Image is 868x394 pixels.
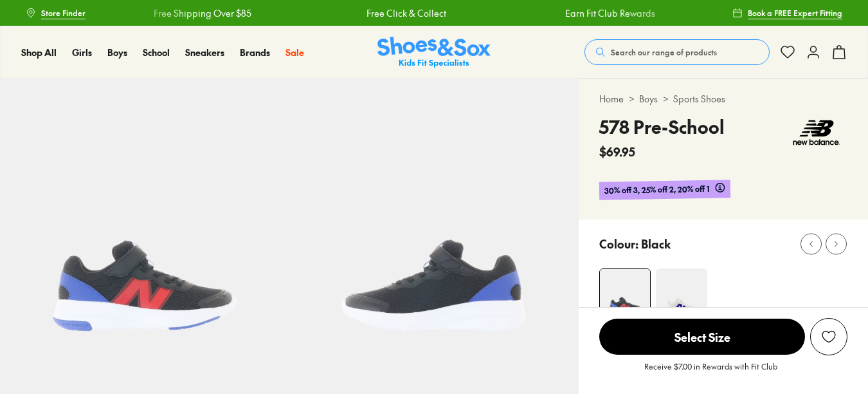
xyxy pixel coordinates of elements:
[21,46,57,59] span: Shop All
[107,46,127,59] span: Boys
[599,92,847,106] div: > >
[599,143,635,160] span: $69.95
[72,46,92,59] a: Girls
[599,319,805,355] span: Select Size
[26,1,86,24] a: Store Finder
[599,318,805,355] button: Select Size
[41,7,86,19] span: Store Finder
[285,46,304,59] span: Sale
[786,113,847,152] img: Vendor logo
[604,182,710,197] span: 30% off 3, 25% off 2, 20% off 1
[656,268,707,320] img: 4-551822_1
[107,46,127,59] a: Boys
[289,79,579,368] img: 5-551828_1
[324,6,404,20] a: Free Click & Collect
[673,92,725,106] a: Sports Shoes
[732,1,842,24] a: Book a FREE Expert Fitting
[377,37,491,68] img: SNS_Logo_Responsive.svg
[185,46,224,59] span: Sneakers
[600,269,650,319] img: 4-551827_1
[240,46,270,59] a: Brands
[639,92,658,106] a: Boys
[748,7,842,19] span: Book a FREE Expert Fitting
[599,113,725,140] h4: 578 Pre-School
[523,6,613,20] a: Earn Fit Club Rewards
[21,46,57,59] a: Shop All
[143,46,170,59] a: School
[599,92,624,106] a: Home
[584,39,770,65] button: Search our range of products
[641,235,671,252] p: Black
[611,46,717,58] span: Search our range of products
[112,6,210,20] a: Free Shipping Over $85
[72,46,92,59] span: Girls
[185,46,224,59] a: Sneakers
[644,361,777,384] p: Receive $7.00 in Rewards with Fit Club
[377,37,491,68] a: Shoes & Sox
[143,46,170,59] span: School
[599,235,638,252] p: Colour:
[240,46,270,59] span: Brands
[285,46,304,59] a: Sale
[810,318,847,355] button: Add to Wishlist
